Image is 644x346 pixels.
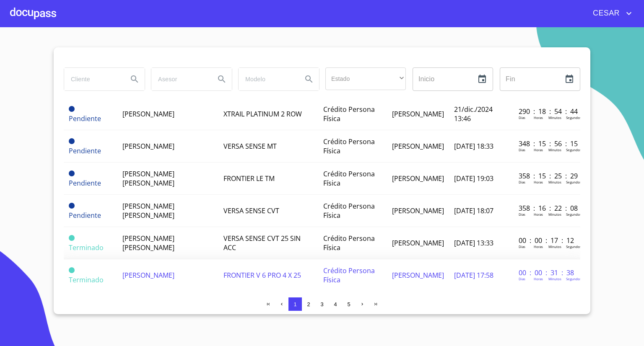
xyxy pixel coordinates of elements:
span: 3 [320,301,323,307]
span: Pendiente [69,203,75,209]
span: Pendiente [69,114,101,123]
p: Segundos [566,147,582,152]
span: Terminado [69,275,104,284]
button: 5 [342,297,356,311]
p: 358 : 16 : 22 : 08 [519,204,575,213]
input: search [64,68,121,90]
p: Minutos [548,115,561,120]
span: CESAR [587,7,624,20]
p: Dias [519,244,525,249]
span: Crédito Persona Física [323,137,375,155]
input: search [151,68,208,90]
p: Dias [519,147,525,152]
button: Search [299,69,319,89]
p: Minutos [548,244,561,249]
button: account of current user [587,7,634,20]
span: [PERSON_NAME] [392,238,444,248]
p: Minutos [548,212,561,217]
p: 00 : 00 : 31 : 38 [519,268,575,277]
p: Horas [534,276,543,281]
p: Minutos [548,180,561,184]
p: Horas [534,115,543,120]
button: 4 [329,297,342,311]
span: Crédito Persona Física [323,169,375,188]
button: 1 [288,297,302,311]
p: Segundos [566,276,582,281]
span: Crédito Persona Física [323,266,375,284]
span: [DATE] 13:33 [454,238,493,248]
span: [PERSON_NAME] [392,109,444,119]
span: Pendiente [69,106,75,112]
p: Dias [519,180,525,184]
span: Crédito Persona Física [323,201,375,220]
span: 1 [293,301,296,307]
p: Minutos [548,276,561,281]
p: Dias [519,115,525,120]
input: search [239,68,296,90]
span: Pendiente [69,178,101,188]
span: 5 [347,301,350,307]
p: Dias [519,212,525,217]
span: XTRAIL PLATINUM 2 ROW [223,109,302,119]
span: 4 [334,301,337,307]
span: Pendiente [69,138,75,144]
button: 2 [302,297,315,311]
p: 348 : 15 : 56 : 15 [519,139,575,148]
p: Segundos [566,180,582,184]
span: [DATE] 19:03 [454,174,493,183]
span: [PERSON_NAME] [PERSON_NAME] [122,201,174,220]
p: Horas [534,180,543,184]
span: Crédito Persona Física [323,234,375,252]
span: [PERSON_NAME] [PERSON_NAME] [122,234,174,252]
span: Crédito Persona Física [323,105,375,123]
span: VERSA SENSE CVT 25 SIN ACC [223,234,301,252]
span: [PERSON_NAME] [122,109,174,119]
span: [PERSON_NAME] [392,271,444,280]
p: 358 : 15 : 25 : 29 [519,171,575,181]
button: Search [212,69,232,89]
p: Horas [534,212,543,217]
span: 21/dic./2024 13:46 [454,105,493,123]
span: [PERSON_NAME] [122,271,174,280]
div: ​ [325,67,406,90]
p: Segundos [566,115,582,120]
span: FRONTIER V 6 PRO 4 X 25 [223,271,301,280]
button: 3 [315,297,329,311]
p: Horas [534,147,543,152]
span: Pendiente [69,211,101,220]
span: FRONTIER LE TM [223,174,275,183]
p: Segundos [566,244,582,249]
p: Minutos [548,147,561,152]
span: Terminado [69,235,75,241]
span: [DATE] 18:07 [454,206,493,215]
span: [PERSON_NAME] [PERSON_NAME] [122,169,174,188]
span: [DATE] 18:33 [454,142,493,151]
p: 00 : 00 : 17 : 12 [519,236,575,245]
span: Pendiente [69,170,75,176]
p: Horas [534,244,543,249]
span: Pendiente [69,146,101,155]
span: [PERSON_NAME] [392,174,444,183]
p: 290 : 18 : 54 : 44 [519,107,575,116]
span: 2 [307,301,310,307]
span: Terminado [69,243,104,252]
span: [PERSON_NAME] [392,142,444,151]
span: [PERSON_NAME] [392,206,444,215]
p: Dias [519,276,525,281]
span: [DATE] 17:58 [454,271,493,280]
p: Segundos [566,212,582,217]
span: VERSA SENSE MT [223,142,277,151]
span: [PERSON_NAME] [122,142,174,151]
span: VERSA SENSE CVT [223,206,279,215]
span: Terminado [69,267,75,273]
button: Search [125,69,145,89]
